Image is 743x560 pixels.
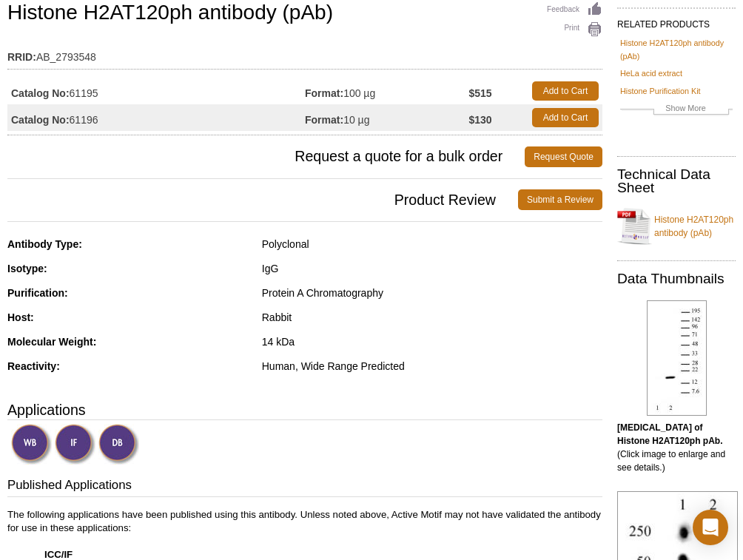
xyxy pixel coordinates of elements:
[7,78,305,104] td: 61195
[44,549,73,560] strong: ICC/IF
[468,87,491,100] strong: $515
[55,424,95,465] img: Immunofluorescence Validated
[7,189,518,210] span: Product Review
[262,360,602,373] div: Human, Wide Range Predicted
[305,87,343,100] strong: Format:
[262,335,602,348] div: 14 kDa
[693,510,728,545] div: Open Intercom Messenger
[547,1,602,18] a: Feedback
[532,81,599,101] a: Add to Cart
[11,113,70,126] strong: Catalog No:
[532,108,599,127] a: Add to Cart
[617,168,736,195] h2: Technical Data Sheet
[547,21,602,38] a: Print
[617,421,736,474] p: (Click image to enlarge and see details.)
[620,67,682,80] a: HeLa acid extract
[11,424,52,465] img: Western Blot Validated
[7,50,36,64] strong: RRID:
[262,237,602,251] div: Polyclonal
[262,286,602,300] div: Protein A Chromatography
[518,189,602,210] a: Submit a Review
[262,262,602,275] div: IgG
[7,104,305,131] td: 61196
[468,113,491,126] strong: $130
[98,424,139,465] img: Dot Blot Validated
[617,7,736,34] h2: RELATED PRODUCTS
[7,336,96,348] strong: Molecular Weight:
[7,263,47,274] strong: Isotype:
[7,146,525,167] span: Request a quote for a bulk order
[11,87,70,100] strong: Catalog No:
[7,399,602,421] h3: Applications
[647,300,707,416] img: Histone H2AT120ph antibody (pAb) tested by Western blot.
[7,360,60,372] strong: Reactivity:
[7,1,602,27] h1: Histone H2AT120ph antibody (pAb)
[617,204,736,249] a: Histone H2AT120ph antibody (pAb)
[7,41,602,65] td: AB_2793548
[620,36,733,63] a: Histone H2AT120ph antibody (pAb)
[305,104,468,131] td: 10 µg
[617,272,736,286] h2: Data Thumbnails
[7,476,602,497] h3: Published Applications
[7,238,82,250] strong: Antibody Type:
[305,113,343,126] strong: Format:
[525,146,602,167] a: Request Quote
[7,287,68,299] strong: Purification:
[620,84,701,98] a: Histone Purification Kit
[620,101,733,118] a: Show More
[262,311,602,324] div: Rabbit
[305,78,468,104] td: 100 µg
[7,311,34,323] strong: Host:
[617,422,722,446] b: [MEDICAL_DATA] of Histone H2AT120ph pAb.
